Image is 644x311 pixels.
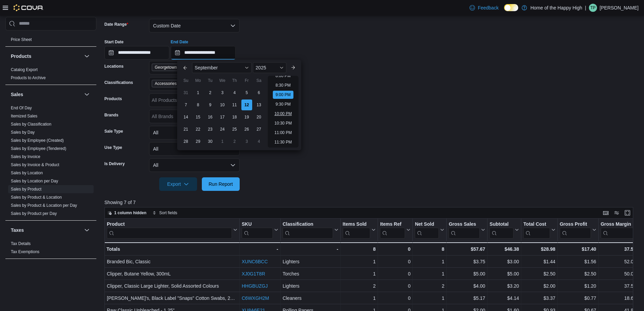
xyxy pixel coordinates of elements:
[273,91,293,99] li: 9:00 PM
[415,258,444,266] div: 1
[490,258,519,266] div: $3.00
[11,138,64,143] a: Sales by Employee (Created)
[590,4,595,12] span: TP
[600,221,640,239] button: Gross Margin
[149,142,240,156] button: All
[283,294,338,302] div: Cleaners
[180,87,265,148] div: September, 2025
[523,258,555,266] div: $1.44
[623,209,631,217] button: Enter fullscreen
[600,221,635,239] div: Gross Margin
[342,245,376,253] div: 8
[11,67,38,72] a: Catalog Export
[11,227,81,234] button: Taxes
[241,136,252,147] div: day-3
[273,72,293,80] li: 8:00 PM
[107,221,237,239] button: Product
[268,76,299,148] ul: Time
[11,37,32,42] span: Price Sheet
[242,221,273,239] div: SKU URL
[107,270,237,278] div: Clipper, Butane Yellow, 300mL
[11,91,81,98] button: Sales
[104,39,124,45] label: Start Date
[490,221,519,239] button: Subtotal
[104,22,128,27] label: Date Range
[11,241,31,246] span: Tax Details
[104,80,133,85] label: Classifications
[104,112,118,118] label: Brands
[600,258,640,266] div: 52.00%
[449,221,480,228] div: Gross Sales
[449,221,485,239] button: Gross Sales
[159,210,177,216] span: Sort fields
[523,245,555,253] div: $28.98
[11,113,38,119] span: Itemized Sales
[11,195,62,200] span: Sales by Product & Location
[11,211,57,216] a: Sales by Product per Day
[254,99,264,110] div: day-13
[449,245,485,253] div: $57.67
[107,294,237,302] div: [PERSON_NAME]'s, Black Label "Snaps" Cotton Swabs, 24 Snaps
[523,282,555,290] div: $2.00
[600,4,639,12] p: [PERSON_NAME]
[490,221,514,239] div: Subtotal
[217,136,228,147] div: day-1
[152,80,185,87] span: Accessories
[11,249,40,254] a: Tax Exemptions
[415,294,444,302] div: 1
[193,112,204,123] div: day-15
[11,75,46,80] a: Products to Archive
[342,258,376,266] div: 1
[205,75,216,86] div: Tu
[242,259,268,264] a: XUNC6BCC
[205,99,216,110] div: day-9
[288,62,299,73] button: Next month
[229,136,240,147] div: day-2
[11,162,59,168] span: Sales by Invoice & Product
[149,158,240,172] button: All
[11,203,77,208] span: Sales by Product & Location per Day
[560,294,596,302] div: $0.77
[11,154,40,159] span: Sales by Invoice
[415,221,439,228] div: Net Sold
[415,245,444,253] div: 8
[171,46,236,60] input: Press the down key to enter a popover containing a calendar. Press the escape key to close the po...
[205,112,216,123] div: day-16
[342,270,376,278] div: 1
[181,112,191,123] div: day-14
[11,114,38,118] a: Itemized Sales
[272,129,294,137] li: 11:00 PM
[273,100,293,108] li: 9:30 PM
[585,4,586,12] p: |
[242,295,269,301] a: C6WXGH2M
[11,121,51,127] span: Sales by Classification
[104,96,122,102] label: Products
[217,99,228,110] div: day-10
[5,240,96,259] div: Taxes
[600,270,640,278] div: 50.00%
[181,99,191,110] div: day-7
[11,146,66,151] a: Sales by Employee (Tendered)
[14,4,44,11] img: Cova
[229,99,240,110] div: day-11
[380,221,410,239] button: Items Ref
[217,87,228,98] div: day-3
[272,119,294,127] li: 10:30 PM
[11,203,77,208] a: Sales by Product & Location per Day
[11,170,43,176] span: Sales by Location
[229,75,240,86] div: Th
[241,75,252,86] div: Fr
[241,112,252,123] div: day-19
[11,187,42,192] a: Sales by Product
[107,282,237,290] div: Clipper, Classic Large Lighter, Solid Assorted Colours
[342,221,370,228] div: Items Sold
[11,154,40,159] a: Sales by Invoice
[150,209,180,217] button: Sort fields
[205,124,216,135] div: day-23
[11,162,59,167] a: Sales by Invoice & Product
[283,282,338,290] div: Lighters
[342,221,376,239] button: Items Sold
[467,1,501,15] a: Feedback
[193,124,204,135] div: day-22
